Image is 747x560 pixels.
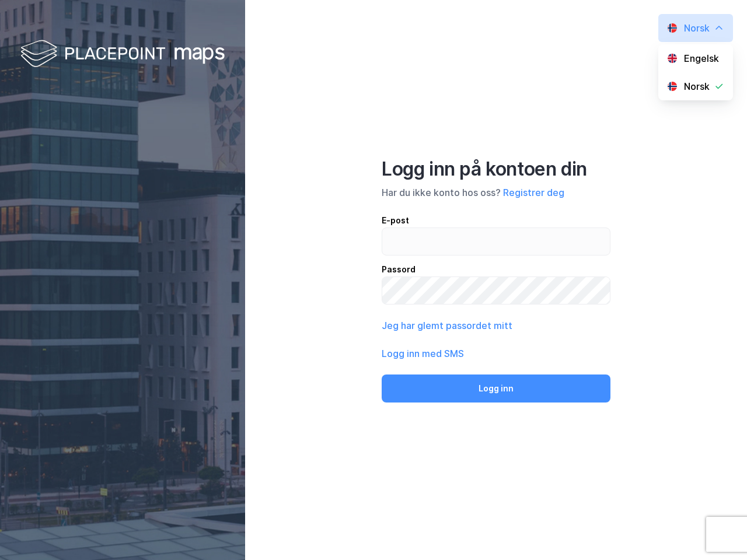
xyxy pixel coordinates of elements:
[382,262,610,276] div: Passord
[684,51,719,65] div: Engelsk
[684,79,710,93] div: Norsk
[382,346,464,360] button: Logg inn med SMS
[382,213,610,228] div: E-post
[689,504,747,560] iframe: Chat Widget
[503,185,564,199] button: Registrer deg
[684,21,710,35] div: Norsk
[382,157,610,181] div: Logg inn på kontoen din
[382,318,512,332] button: Jeg har glemt passordet mitt
[382,185,610,199] div: Har du ikke konto hos oss?
[20,37,225,72] img: logo-white.f07954bde2210d2a523dddb988cd2aa7.svg
[382,374,610,402] button: Logg inn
